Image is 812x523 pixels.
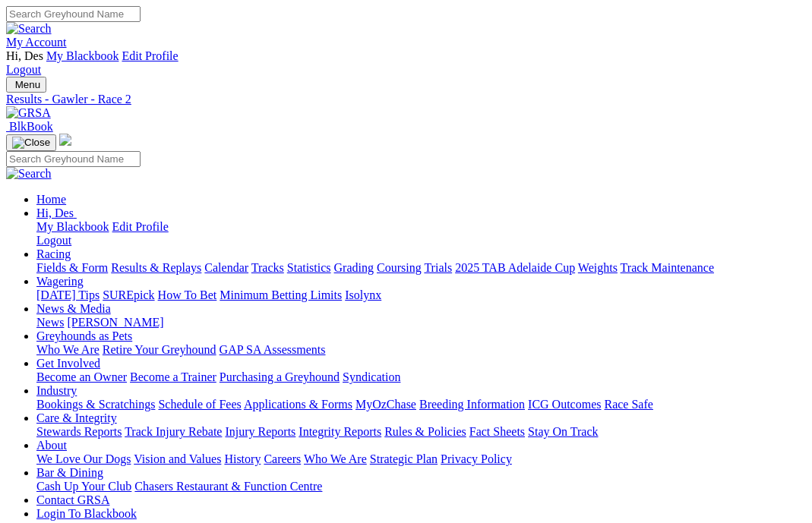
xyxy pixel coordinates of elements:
[36,193,66,206] a: Home
[36,220,109,233] a: My Blackbook
[225,425,295,438] a: Injury Reports
[36,234,71,247] a: Logout
[36,452,131,465] a: We Love Our Dogs
[36,425,806,439] div: Care & Integrity
[343,370,400,383] a: Syndication
[67,316,163,329] a: [PERSON_NAME]
[6,106,51,120] img: GRSA
[6,63,41,76] a: Logout
[36,343,100,356] a: Who We Are
[299,425,381,438] a: Integrity Reports
[36,493,109,506] a: Contact GRSA
[36,206,74,219] span: Hi, Des
[112,220,169,233] a: Edit Profile
[377,261,422,274] a: Coursing
[122,49,178,62] a: Edit Profile
[134,452,221,465] a: Vision and Values
[528,398,601,411] a: ICG Outcomes
[36,288,806,302] div: Wagering
[264,452,301,465] a: Careers
[36,480,806,493] div: Bar & Dining
[36,261,108,274] a: Fields & Form
[204,261,248,274] a: Calendar
[111,261,201,274] a: Results & Replays
[36,452,806,466] div: About
[6,36,67,49] a: My Account
[455,261,575,274] a: 2025 TAB Adelaide Cup
[36,439,67,452] a: About
[287,261,331,274] a: Statistics
[220,288,342,301] a: Minimum Betting Limits
[6,134,56,151] button: Toggle navigation
[46,49,119,62] a: My Blackbook
[36,206,77,219] a: Hi, Des
[6,6,141,22] input: Search
[355,398,416,411] a: MyOzChase
[36,398,806,411] div: Industry
[36,220,806,247] div: Hi, Des
[224,452,261,465] a: History
[36,507,137,520] a: Login To Blackbook
[36,370,127,383] a: Become an Owner
[370,452,438,465] a: Strategic Plan
[424,261,452,274] a: Trials
[345,288,381,301] a: Isolynx
[36,343,806,357] div: Greyhounds as Pets
[6,49,806,77] div: My Account
[36,466,103,479] a: Bar & Dining
[384,425,466,438] a: Rules & Policies
[244,398,352,411] a: Applications & Forms
[220,343,326,356] a: GAP SA Assessments
[6,49,43,62] span: Hi, Des
[6,167,52,181] img: Search
[36,275,84,288] a: Wagering
[36,302,111,315] a: News & Media
[36,316,64,329] a: News
[36,480,131,493] a: Cash Up Your Club
[36,370,806,384] div: Get Involved
[6,93,806,106] a: Results - Gawler - Race 2
[578,261,618,274] a: Weights
[441,452,512,465] a: Privacy Policy
[158,398,241,411] a: Schedule of Fees
[134,480,322,493] a: Chasers Restaurant & Function Centre
[130,370,216,383] a: Become a Trainer
[6,77,46,93] button: Toggle navigation
[220,370,340,383] a: Purchasing a Greyhound
[36,288,100,301] a: [DATE] Tips
[304,452,367,465] a: Who We Are
[36,247,71,260] a: Racing
[15,79,40,90] span: Menu
[6,120,53,133] a: BlkBook
[36,425,122,438] a: Stewards Reports
[36,329,132,342] a: Greyhounds as Pets
[125,425,222,438] a: Track Injury Rebate
[36,261,806,275] div: Racing
[36,384,77,397] a: Industry
[334,261,374,274] a: Grading
[36,411,117,424] a: Care & Integrity
[158,288,217,301] a: How To Bet
[103,288,154,301] a: SUREpick
[9,120,53,133] span: BlkBook
[604,398,652,411] a: Race Safe
[36,398,155,411] a: Bookings & Scratchings
[59,134,71,146] img: logo-grsa-white.png
[103,343,216,356] a: Retire Your Greyhound
[621,261,714,274] a: Track Maintenance
[12,137,50,149] img: Close
[36,316,806,329] div: News & Media
[251,261,284,274] a: Tracks
[419,398,525,411] a: Breeding Information
[36,357,100,370] a: Get Involved
[469,425,525,438] a: Fact Sheets
[6,22,52,36] img: Search
[6,151,141,167] input: Search
[528,425,598,438] a: Stay On Track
